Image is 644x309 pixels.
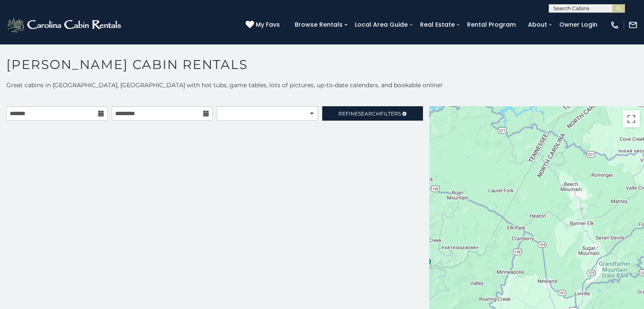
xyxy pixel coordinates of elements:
[623,110,640,127] button: Toggle fullscreen view
[6,17,124,33] img: White-1-2.png
[246,20,282,30] a: My Favs
[610,20,619,30] img: phone-regular-white.png
[256,20,280,29] span: My Favs
[358,110,380,117] span: Search
[463,18,520,31] a: Rental Program
[524,18,551,31] a: About
[416,18,459,31] a: Real Estate
[290,18,347,31] a: Browse Rentals
[351,18,412,31] a: Local Area Guide
[555,18,602,31] a: Owner Login
[322,106,423,121] a: RefineSearchFilters
[628,20,638,30] img: mail-regular-white.png
[338,110,401,117] span: Refine Filters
